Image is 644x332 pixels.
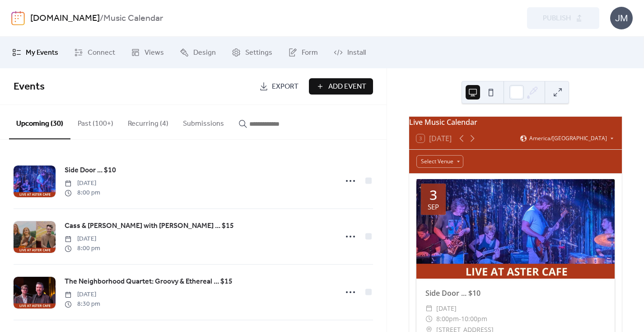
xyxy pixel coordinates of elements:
[302,47,318,58] span: Form
[145,47,164,58] span: Views
[347,47,366,58] span: Install
[65,220,234,232] a: Cass & [PERSON_NAME] with [PERSON_NAME] ... $15
[70,105,121,138] button: Past (100+)
[65,234,100,244] span: [DATE]
[327,40,373,65] a: Install
[461,313,487,324] span: 10:00pm
[425,303,433,314] div: ​
[65,165,116,176] a: Side Door ... $10
[425,313,433,324] div: ​
[272,81,299,92] span: Export
[459,313,461,324] span: -
[65,188,100,198] span: 8:00 pm
[193,47,216,58] span: Design
[436,313,459,324] span: 8:00pm
[225,40,279,65] a: Settings
[11,11,25,25] img: logo
[30,10,100,27] a: [DOMAIN_NAME]
[610,7,633,29] div: JM
[65,299,100,309] span: 8:30 pm
[65,276,233,287] span: The Neighborhood Quartet: Groovy & Ethereal ... $15
[245,47,272,58] span: Settings
[428,204,439,210] div: Sep
[5,40,65,65] a: My Events
[409,117,622,128] div: Live Music Calendar
[65,221,234,232] span: Cass & [PERSON_NAME] with [PERSON_NAME] ... $15
[173,40,223,65] a: Design
[436,303,457,314] span: [DATE]
[176,105,231,138] button: Submissions
[14,77,45,97] span: Events
[425,288,481,298] a: Side Door ... $10
[26,47,58,58] span: My Events
[65,244,100,253] span: 8:00 pm
[100,10,103,27] b: /
[309,78,373,95] button: Add Event
[328,81,366,92] span: Add Event
[281,40,325,65] a: Form
[65,290,100,299] span: [DATE]
[65,276,233,288] a: The Neighborhood Quartet: Groovy & Ethereal ... $15
[67,40,122,65] a: Connect
[103,10,163,27] b: Music Calendar
[429,188,437,202] div: 3
[529,136,607,141] span: America/[GEOGRAPHIC_DATA]
[9,105,70,139] button: Upcoming (30)
[65,179,100,188] span: [DATE]
[65,165,116,176] span: Side Door ... $10
[88,47,115,58] span: Connect
[124,40,171,65] a: Views
[252,78,305,95] a: Export
[121,105,176,138] button: Recurring (4)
